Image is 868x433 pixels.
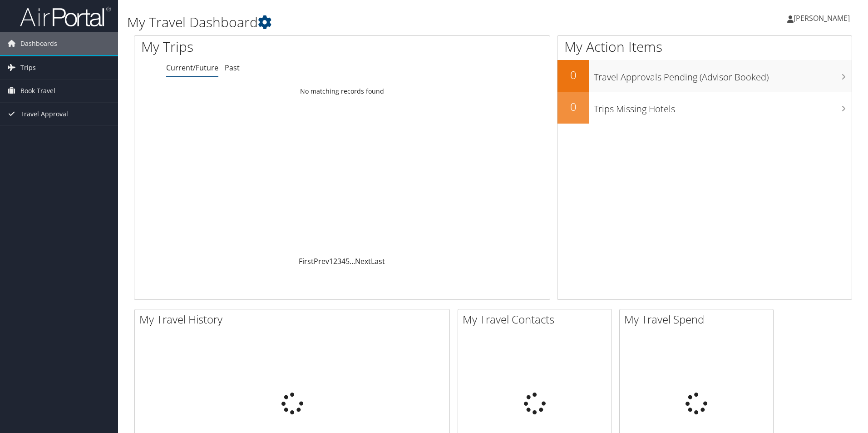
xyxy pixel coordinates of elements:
[166,63,218,73] a: Current/Future
[594,66,852,84] h3: Travel Approvals Pending (Advisor Booked)
[20,32,57,55] span: Dashboards
[794,13,850,23] span: [PERSON_NAME]
[20,80,55,102] span: Book Travel
[139,312,449,327] h2: My Travel History
[371,256,385,266] a: Last
[787,5,859,32] a: [PERSON_NAME]
[20,56,36,79] span: Trips
[20,103,68,125] span: Travel Approval
[557,92,852,124] a: 0Trips Missing Hotels
[141,37,370,56] h1: My Trips
[225,63,240,73] a: Past
[350,256,355,266] span: …
[333,256,337,266] a: 2
[20,6,111,27] img: airportal-logo.png
[345,256,350,266] a: 5
[355,256,371,266] a: Next
[329,256,333,266] a: 1
[341,256,345,266] a: 4
[314,256,329,266] a: Prev
[624,312,773,327] h2: My Travel Spend
[337,256,341,266] a: 3
[557,67,589,83] h2: 0
[557,60,852,92] a: 0Travel Approvals Pending (Advisor Booked)
[594,98,852,115] h3: Trips Missing Hotels
[299,256,314,266] a: First
[127,13,615,32] h1: My Travel Dashboard
[463,312,612,327] h2: My Travel Contacts
[134,83,550,100] td: No matching records found
[557,99,589,114] h2: 0
[557,37,852,56] h1: My Action Items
